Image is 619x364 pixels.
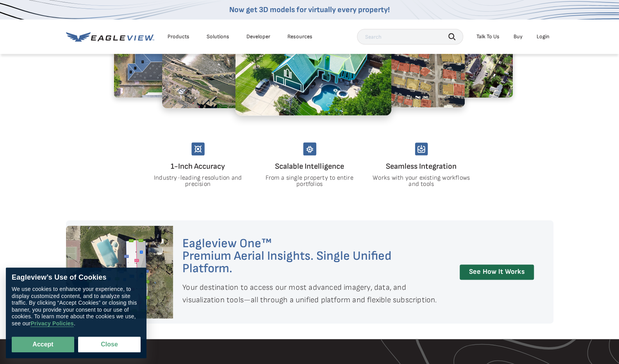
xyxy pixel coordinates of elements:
div: We use cookies to enhance your experience, to display customized content, and to analyze site tra... [12,286,141,327]
h2: Eagleview One™ Premium Aerial Insights. Single Unified Platform. [182,237,442,275]
div: Products [168,33,189,40]
a: Buy [514,33,523,40]
a: Privacy Policies [30,320,73,327]
a: See How It Works [460,264,534,280]
p: From a single property to entire portfolios [260,175,359,187]
img: unmatched-accuracy.svg [191,142,205,155]
input: Search [357,29,463,45]
button: Close [78,337,141,352]
img: 4.2.png [235,12,391,116]
div: Resources [287,33,312,40]
p: Industry-leading resolution and precision [148,175,247,187]
h4: Scalable Intelligence [260,160,359,173]
img: 2.2.png [114,30,215,98]
div: Eagleview’s Use of Cookies [12,273,141,282]
h4: 1-Inch Accuracy [148,160,248,173]
button: Accept [12,337,74,352]
p: Works with your existing workflows and tools [372,175,471,187]
div: Talk To Us [476,33,499,40]
div: Login [537,33,549,40]
img: seamless-integration.svg [415,142,428,155]
a: Now get 3D models for virtually every property! [229,5,390,14]
p: Your destination to access our most advanced imagery, data, and visualization tools—all through a... [182,281,442,306]
img: 3.2.png [162,20,295,108]
div: Solutions [207,33,229,40]
img: 1.2.png [411,30,513,98]
img: 5.2.png [332,20,465,108]
a: Developer [246,33,270,40]
h4: Seamless Integration [372,160,471,173]
img: scalable-intelligency.svg [303,142,316,155]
